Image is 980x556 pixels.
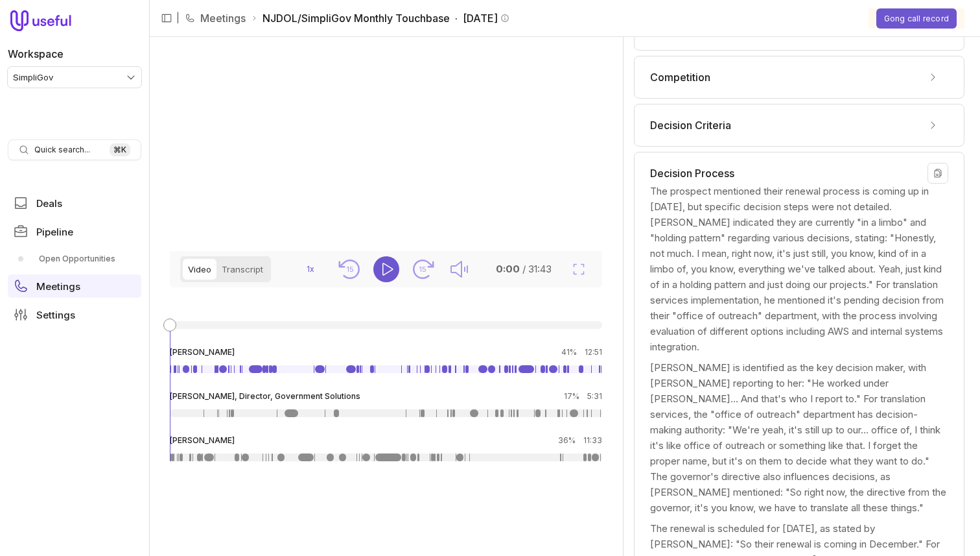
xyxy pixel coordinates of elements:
[36,310,75,320] span: Settings
[522,263,526,275] span: /
[410,256,436,282] button: Seek forward 15 seconds
[8,46,64,62] label: Workspace
[176,10,180,26] span: |
[8,274,141,298] a: Meetings
[564,391,602,402] div: 17%
[8,191,141,215] a: Deals
[36,199,62,208] span: Deals
[337,256,363,282] button: Seek back 15 seconds
[8,248,141,269] a: Open Opportunities
[650,117,731,133] span: Decision Criteria
[650,184,948,355] div: The prospect mentioned their renewal process is coming up in [DATE], but specific decision steps ...
[650,69,710,85] span: Competition
[650,360,948,516] div: [PERSON_NAME] is identified as the key decision maker, with [PERSON_NAME] reporting to her: "He w...
[346,265,354,274] text: 15
[36,227,73,237] span: Pipeline
[262,10,509,26] span: NJDOL/SimpliGov Monthly Touchbase
[450,10,463,26] span: ·
[200,10,246,26] a: Meetings
[170,391,360,402] span: [PERSON_NAME], Director, Government Solutions
[446,256,472,282] button: Mute
[585,347,602,357] time: 12:51
[170,435,235,446] span: [PERSON_NAME]
[170,347,235,357] span: [PERSON_NAME]
[587,391,602,401] time: 5:31
[528,263,552,275] time: 31:43
[296,259,327,279] button: 1x
[8,303,141,326] a: Settings
[36,282,80,291] span: Meetings
[496,263,520,275] time: 0:00
[8,220,141,243] a: Pipeline
[373,256,399,282] button: Play
[558,435,602,446] div: 36%
[583,435,602,445] time: 11:33
[216,259,268,280] button: Transcript
[876,8,957,29] button: Gong call record
[8,248,141,269] div: Pipeline submenu
[561,347,602,357] div: 41%
[157,8,176,28] button: Collapse sidebar
[463,10,498,26] time: [DATE]
[650,165,734,181] span: Decision Process
[34,145,90,155] span: Quick search...
[110,143,130,156] kbd: ⌘ K
[566,256,592,282] button: Fullscreen
[419,265,426,274] text: 15
[183,259,216,280] button: Video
